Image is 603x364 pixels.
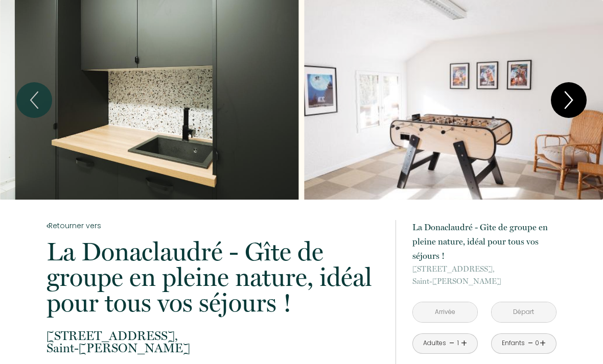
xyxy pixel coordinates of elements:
[412,263,556,275] span: [STREET_ADDRESS],
[47,330,382,354] p: Saint-[PERSON_NAME]
[455,338,460,348] div: 1
[535,338,540,348] div: 0
[423,338,446,348] div: Adultes
[461,335,467,351] a: +
[47,239,382,316] p: La Donaclaudré - Gîte de groupe en pleine nature, idéal pour tous vos séjours !
[412,220,556,263] p: La Donaclaudré - Gîte de groupe en pleine nature, idéal pour tous vos séjours !
[47,330,382,342] span: [STREET_ADDRESS],
[540,335,546,351] a: +
[502,338,525,348] div: Enfants
[551,82,587,118] button: Next
[449,335,455,351] a: -
[492,302,556,322] input: Départ
[47,220,382,231] a: Retourner vers
[412,263,556,287] p: Saint-[PERSON_NAME]
[16,82,52,118] button: Previous
[413,302,477,322] input: Arrivée
[528,335,534,351] a: -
